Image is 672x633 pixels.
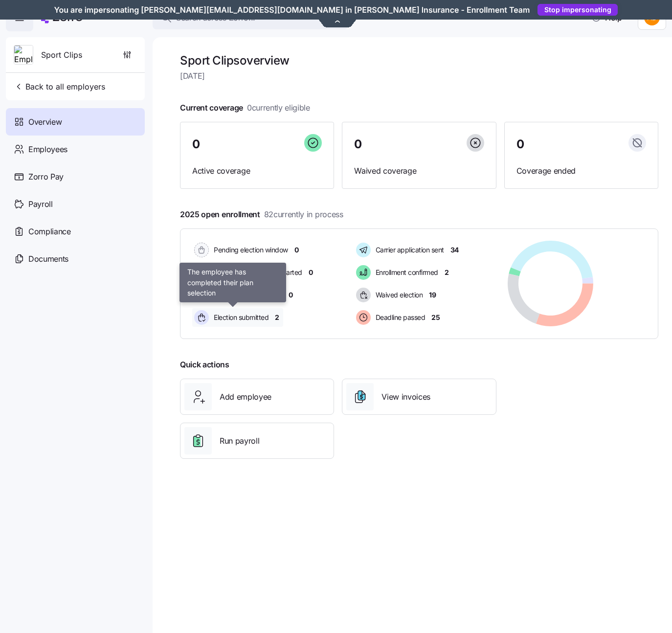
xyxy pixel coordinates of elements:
span: Sport Clips [41,49,82,61]
span: Employees [28,143,67,156]
span: Enrollment confirmed [373,268,438,277]
span: Documents [28,253,68,265]
span: Payroll [28,198,53,210]
span: 82 currently in process [264,208,343,221]
span: Add employee [220,391,271,403]
span: 19 [429,290,436,300]
img: Employer logo [14,45,33,65]
a: Payroll [6,190,145,218]
span: Overview [28,116,62,128]
span: Run payroll [220,435,259,447]
span: 0 [354,138,362,150]
a: Compliance [6,218,145,245]
span: Active coverage [192,165,322,177]
span: 0 [516,138,524,150]
span: Zorro Pay [28,171,64,183]
a: Documents [6,245,145,272]
span: Quick actions [180,359,229,371]
span: 0 currently eligible [247,102,310,114]
span: Election active: Started [211,290,282,300]
span: Current coverage [180,102,310,114]
span: 0 [289,290,293,300]
span: Waived election [373,290,423,300]
span: 34 [450,245,459,255]
span: Pending election window [211,245,288,255]
span: Compliance [28,226,71,238]
span: View invoices [381,391,430,403]
span: Election active: Hasn't started [211,268,302,277]
span: Deadline passed [373,313,426,322]
span: Coverage ended [516,165,646,177]
span: [DATE] [180,70,658,82]
span: 0 [309,268,313,277]
h1: Sport Clips overview [180,53,658,68]
span: 2 [275,313,279,322]
span: Election submitted [211,313,269,322]
span: Carrier application sent [373,245,444,255]
a: Employees [6,136,145,163]
span: 0 [294,245,299,255]
button: Back to all employers [10,77,109,96]
span: 0 [192,138,200,150]
span: Waived coverage [354,165,484,177]
a: Overview [6,108,145,136]
span: 2025 open enrollment [180,208,343,221]
span: 25 [431,313,440,322]
a: Zorro Pay [6,163,145,190]
span: Back to all employers [14,81,105,92]
span: 2 [445,268,449,277]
